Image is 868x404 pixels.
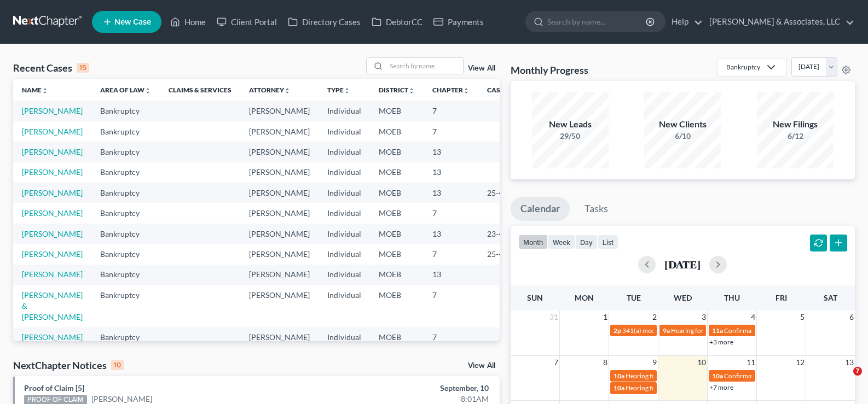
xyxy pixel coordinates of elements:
button: list [598,235,618,249]
span: 8 [602,356,609,369]
td: 13 [424,183,478,203]
a: Payments [428,12,489,32]
td: 7 [424,203,478,223]
span: 11a [712,326,723,335]
td: Individual [319,244,370,264]
button: day [575,235,598,249]
td: MOEB [370,121,424,142]
button: week [548,235,575,249]
td: 13 [424,265,478,285]
i: unfold_more [284,87,291,94]
a: [PERSON_NAME] [22,147,83,156]
span: 341(a) meeting for [PERSON_NAME] [622,326,728,335]
td: [PERSON_NAME] [240,101,319,121]
td: [PERSON_NAME] [240,121,319,142]
a: Calendar [511,197,570,221]
a: Chapterunfold_more [432,86,470,94]
a: [PERSON_NAME] [22,127,83,136]
a: Home [165,12,211,32]
div: 10 [111,360,124,370]
span: 10a [712,372,723,380]
a: [PERSON_NAME] [22,229,83,238]
i: unfold_more [463,87,470,94]
div: Bankruptcy [726,62,760,72]
span: 11 [745,356,756,369]
td: 7 [424,101,478,121]
td: Individual [319,224,370,244]
div: 29/50 [532,131,609,142]
td: [PERSON_NAME] [240,142,319,162]
span: 2 [651,311,658,324]
div: 6/10 [644,131,721,142]
td: Individual [319,183,370,203]
a: [PERSON_NAME] [22,188,83,197]
a: Attorneyunfold_more [249,86,291,94]
td: Bankruptcy [91,101,160,121]
td: Bankruptcy [91,183,160,203]
a: Typeunfold_more [327,86,350,94]
td: 7 [424,244,478,264]
span: Mon [575,293,594,302]
a: [PERSON_NAME] [22,249,83,259]
div: New Filings [757,118,834,131]
i: unfold_more [42,87,48,94]
a: [PERSON_NAME] [22,332,83,342]
i: unfold_more [344,87,350,94]
a: Area of Lawunfold_more [100,86,151,94]
a: [PERSON_NAME] & [PERSON_NAME] [22,290,83,321]
input: Search by name... [386,58,463,74]
button: month [518,235,548,249]
span: New Case [114,18,151,26]
td: 25-42576 [478,244,531,264]
td: MOEB [370,265,424,285]
a: [PERSON_NAME] & Associates, LLC [704,12,854,32]
td: Individual [319,285,370,327]
span: 6 [848,311,855,324]
span: Hearing for [PERSON_NAME] [626,372,711,380]
span: Confirmation hearing for [PERSON_NAME] [724,326,848,335]
span: 10 [696,356,707,369]
td: Bankruptcy [91,142,160,162]
a: View All [468,362,495,370]
div: Recent Cases [13,61,89,74]
td: Bankruptcy [91,162,160,183]
a: [PERSON_NAME] [22,106,83,115]
td: Individual [319,142,370,162]
div: 6/12 [757,131,834,142]
span: 9a [663,326,670,335]
span: 1 [602,311,609,324]
input: Search by name... [547,11,647,32]
td: MOEB [370,183,424,203]
td: MOEB [370,244,424,264]
a: Case Nounfold_more [487,86,522,94]
h2: [DATE] [664,259,701,270]
td: MOEB [370,162,424,183]
span: Hearing for [PERSON_NAME] [671,326,756,335]
span: 10a [614,384,624,392]
td: Bankruptcy [91,203,160,223]
td: MOEB [370,327,424,348]
div: New Clients [644,118,721,131]
i: unfold_more [408,87,415,94]
td: 13 [424,142,478,162]
td: Bankruptcy [91,265,160,285]
td: MOEB [370,142,424,162]
span: Confirmation hearing for [PERSON_NAME] [724,372,848,380]
a: [PERSON_NAME] [22,167,83,177]
td: MOEB [370,285,424,327]
a: Directory Cases [282,12,366,32]
a: Nameunfold_more [22,86,48,94]
span: 2p [614,326,621,335]
span: Sat [824,293,837,302]
td: Bankruptcy [91,244,160,264]
a: View All [468,65,495,72]
td: Individual [319,327,370,348]
div: NextChapter Notices [13,359,124,372]
td: Individual [319,265,370,285]
span: Thu [724,293,740,302]
td: Individual [319,121,370,142]
td: Bankruptcy [91,121,160,142]
div: 15 [77,63,89,73]
td: [PERSON_NAME] [240,244,319,264]
td: [PERSON_NAME] [240,327,319,348]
